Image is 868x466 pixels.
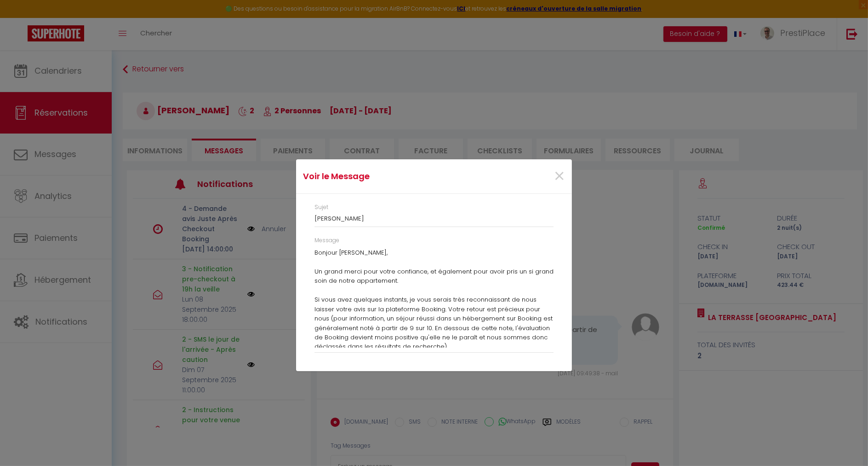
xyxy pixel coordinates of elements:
[314,236,339,245] label: Message
[7,4,35,31] button: Ouvrir le widget de chat LiveChat
[314,248,554,389] p: Bonjour [PERSON_NAME], Un grand merci pour votre confiance, et également pour avoir pris un si gr...
[314,203,328,212] label: Sujet
[554,163,565,190] span: ×
[314,215,554,222] h3: [PERSON_NAME]
[554,167,565,186] button: Close
[303,170,474,183] h4: Voir le Message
